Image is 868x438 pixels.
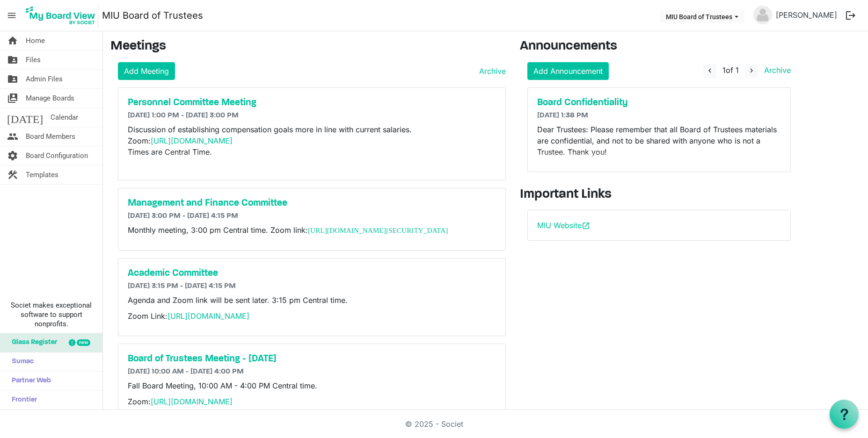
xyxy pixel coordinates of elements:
[128,294,496,306] p: Agenda and Zoom link will be sent later. 3:15 pm Central time.
[527,62,609,80] a: Add Announcement
[3,7,21,24] span: menu
[772,6,841,24] a: [PERSON_NAME]
[26,146,88,165] span: Board Configuration
[7,50,18,69] span: folder_shared
[128,111,496,120] h6: [DATE] 1:00 PM - [DATE] 3:00 PM
[128,224,496,236] p: Monthly meeting, 3:00 pm Central time. Zoom link:
[118,62,175,80] a: Add Meeting
[26,127,75,146] span: Board Members
[128,367,496,376] h6: [DATE] 10:00 AM - [DATE] 4:00 PM
[151,397,233,406] a: [URL][DOMAIN_NAME]
[128,97,496,108] a: Personnel Committee Meeting
[7,333,57,352] span: Glass Register
[128,282,496,291] h6: [DATE] 3:15 PM - [DATE] 4:15 PM
[582,222,590,230] span: open_in_new
[128,198,496,209] a: Management and Finance Committee
[26,50,41,69] span: Files
[520,39,798,55] h3: Announcements
[7,372,51,390] span: Partner Web
[753,6,772,24] img: no-profile-picture.svg
[745,64,758,78] button: navigate_next
[151,136,233,145] a: [URL][DOMAIN_NAME]
[26,165,58,184] span: Templates
[841,6,861,25] button: logout
[7,31,18,50] span: home
[128,136,235,157] span: Zoom: Times are Central Time.
[722,65,726,75] span: 1
[26,70,63,88] span: Admin Files
[722,65,739,75] span: of 1
[308,226,448,234] a: [URL][DOMAIN_NAME][SECURITY_DATA]
[537,112,588,119] span: [DATE] 1:38 PM
[23,4,102,27] a: My Board View Logo
[26,89,74,108] span: Manage Boards
[51,108,78,127] span: Calendar
[537,221,590,230] a: MIU Websiteopen_in_new
[128,311,249,321] span: Zoom Link:
[128,396,496,418] p: Zoom:
[706,66,714,75] span: navigate_before
[7,108,43,127] span: [DATE]
[537,97,781,108] a: Board Confidentiality
[537,124,781,158] p: Dear Trustees: Please remember that all Board of Trustees materials are confidential, and not to ...
[405,419,463,429] a: © 2025 - Societ
[7,146,18,165] span: settings
[703,64,716,78] button: navigate_before
[7,352,34,371] span: Sumac
[7,391,37,409] span: Frontier
[747,66,756,75] span: navigate_next
[7,165,18,184] span: construction
[102,6,203,25] a: MIU Board of Trustees
[520,187,798,203] h3: Important Links
[475,65,506,77] a: Archive
[110,39,506,55] h3: Meetings
[128,380,496,391] p: Fall Board Meeting, 10:00 AM - 4:00 PM Central time.
[26,31,45,50] span: Home
[128,212,496,221] h6: [DATE] 3:00 PM - [DATE] 4:15 PM
[7,70,18,88] span: folder_shared
[168,311,249,321] a: [URL][DOMAIN_NAME]
[7,127,18,146] span: people
[7,89,18,108] span: switch_account
[660,10,744,23] button: MIU Board of Trustees dropdownbutton
[760,65,791,75] a: Archive
[128,124,496,191] p: Discussion of establishing compensation goals more in line with current salaries.
[4,301,98,329] span: Societ makes exceptional software to support nonprofits.
[23,4,98,27] img: My Board View Logo
[77,339,90,346] div: new
[128,268,496,279] a: Academic Committee
[128,353,496,365] a: Board of Trustees Meeting - [DATE]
